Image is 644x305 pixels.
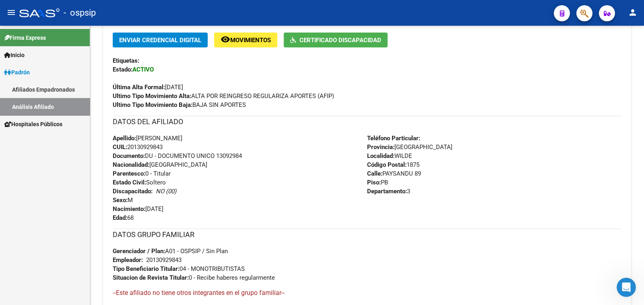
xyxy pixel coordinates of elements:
span: M [113,197,133,204]
strong: Parentesco: [113,170,145,177]
span: Enviar Credencial Digital [119,37,201,44]
span: 3 [367,188,410,195]
strong: Calle: [367,170,382,177]
strong: CUIL: [113,143,127,151]
span: 1875 [367,161,419,168]
strong: Discapacitado: [113,188,153,195]
button: Certificado Discapacidad [284,33,388,47]
button: Enviar Credencial Digital [113,33,208,47]
h3: DATOS DEL AFILIADO [113,116,621,127]
span: BAJA SIN APORTES [113,101,246,108]
span: Inicio [4,51,25,59]
strong: Teléfono Particular: [367,135,420,142]
strong: Ultimo Tipo Movimiento Alta: [113,92,191,100]
h4: --Este afiliado no tiene otros integrantes en el grupo familiar-- [113,289,621,297]
strong: Estado: [113,66,132,73]
mat-icon: remove_red_eye [221,35,230,44]
button: Movimientos [214,33,277,47]
strong: Piso: [367,179,381,186]
strong: Código Postal: [367,161,407,168]
span: PB [367,179,388,186]
strong: Gerenciador / Plan: [113,248,165,255]
span: Padrón [4,68,30,77]
strong: Última Alta Formal: [113,84,165,91]
strong: Nacionalidad: [113,161,149,168]
strong: Provincia: [367,143,394,151]
span: Soltero [113,179,166,186]
span: [DATE] [113,205,163,213]
span: PAYSANDU 89 [367,170,421,177]
span: Firma Express [4,33,46,42]
span: Hospitales Públicos [4,120,62,129]
strong: Situacion de Revista Titular: [113,274,189,281]
span: - ospsip [64,4,96,22]
strong: Tipo Beneficiario Titular: [113,265,180,272]
strong: ACTIVO [132,66,154,73]
strong: Apellido: [113,135,136,142]
span: Certificado Discapacidad [299,37,381,44]
div: 20130929843 [146,256,182,264]
span: A01 - OSPSIP / Sin Plan [113,248,228,255]
mat-icon: menu [6,8,16,17]
h3: DATOS GRUPO FAMILIAR [113,229,621,240]
span: [GEOGRAPHIC_DATA] [113,161,207,168]
strong: Edad: [113,214,127,221]
strong: Nacimiento: [113,205,145,213]
i: NO (00) [156,188,176,195]
span: ALTA POR REINGRESO REGULARIZA APORTES (AFIP) [113,92,334,100]
span: [PERSON_NAME] [113,135,182,142]
span: [GEOGRAPHIC_DATA] [367,143,452,151]
strong: Documento: [113,152,145,160]
span: 0 - Titular [113,170,171,177]
span: 20130929843 [113,143,163,151]
strong: Empleador: [113,256,143,264]
strong: Localidad: [367,152,394,160]
span: DU - DOCUMENTO UNICO 13092984 [113,152,242,160]
span: 04 - MONOTRIBUTISTAS [113,265,245,272]
strong: Etiquetas: [113,57,139,64]
iframe: Intercom live chat [617,278,636,297]
strong: Departamento: [367,188,407,195]
span: Movimientos [230,37,271,44]
strong: Estado Civil: [113,179,146,186]
strong: Sexo: [113,197,128,204]
strong: Ultimo Tipo Movimiento Baja: [113,101,192,108]
span: 0 - Recibe haberes regularmente [113,274,275,281]
span: [DATE] [113,84,183,91]
span: WILDE [367,152,412,160]
mat-icon: person [628,8,638,17]
span: 68 [113,214,134,221]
